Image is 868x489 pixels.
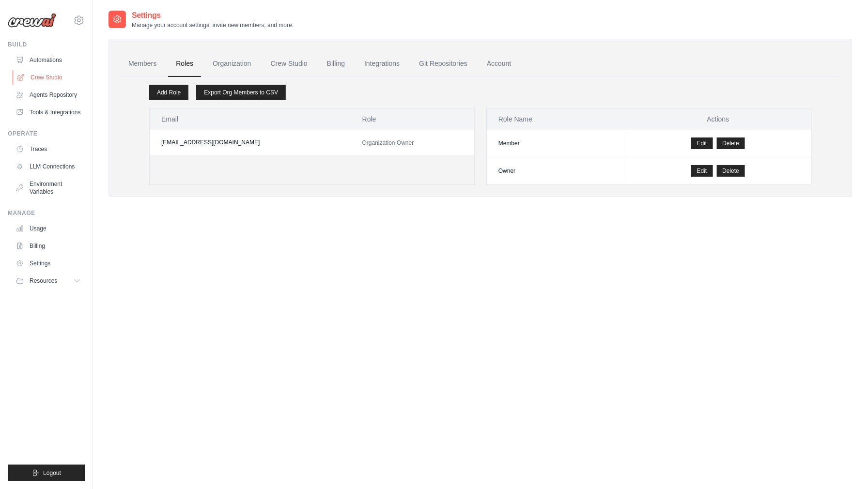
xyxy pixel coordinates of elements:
[8,130,85,138] div: Operate
[625,108,811,130] th: Actions
[8,13,56,28] img: Logo
[691,138,713,149] a: Edit
[149,85,188,100] a: Add Role
[717,165,745,177] button: Delete
[8,41,85,48] div: Build
[479,51,519,77] a: Account
[12,52,85,68] a: Automations
[150,108,351,130] th: Email
[12,273,85,289] button: Resources
[12,159,85,174] a: LLM Connections
[717,138,745,149] button: Delete
[12,141,85,157] a: Traces
[168,51,201,77] a: Roles
[691,165,713,177] a: Edit
[319,51,353,77] a: Billing
[8,209,85,217] div: Manage
[356,51,407,77] a: Integrations
[12,221,85,236] a: Usage
[196,85,286,100] a: Export Org Members to CSV
[43,469,61,477] span: Logout
[132,10,294,21] h2: Settings
[487,130,625,157] td: Member
[351,108,474,130] th: Role
[150,130,351,155] td: [EMAIL_ADDRESS][DOMAIN_NAME]
[30,277,57,285] span: Resources
[12,256,85,271] a: Settings
[13,70,86,85] a: Crew Studio
[12,87,85,103] a: Agents Repository
[487,108,625,130] th: Role Name
[12,176,85,199] a: Environment Variables
[121,51,164,77] a: Members
[487,157,625,185] td: Owner
[362,139,414,146] span: Organization Owner
[205,51,259,77] a: Organization
[411,51,475,77] a: Git Repositories
[132,21,294,29] p: Manage your account settings, invite new members, and more.
[12,238,85,254] a: Billing
[263,51,315,77] a: Crew Studio
[12,105,85,120] a: Tools & Integrations
[8,465,85,481] button: Logout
